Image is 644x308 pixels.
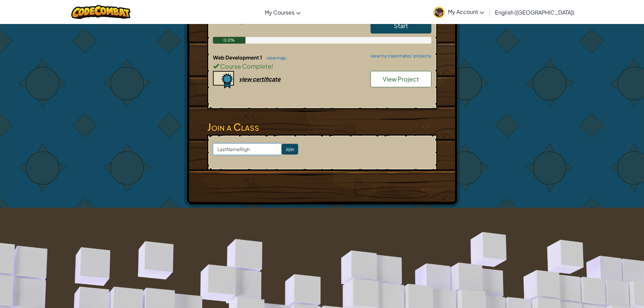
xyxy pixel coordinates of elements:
[207,119,437,135] h3: Join a Class
[492,3,578,21] a: English ([GEOGRAPHIC_DATA])
[263,55,286,61] a: view map
[255,18,302,24] span: Over the Garden Wall
[213,143,282,155] input: <Enter Class Code>
[71,5,130,19] img: CodeCombat logo
[282,144,298,155] input: Join
[239,75,281,82] div: view certificate
[495,9,574,16] span: English ([GEOGRAPHIC_DATA])
[367,54,431,58] a: view my classmates' projects
[251,18,255,24] span: 1.
[213,75,281,82] a: view certificate
[448,8,484,15] span: My Account
[213,37,246,44] div: 0.0%
[213,54,263,61] span: Web Development 1
[433,7,445,18] img: avatar
[213,18,249,24] span: Last level played
[430,1,487,23] a: My Account
[265,9,294,16] span: My Courses
[219,62,271,70] span: Course Complete
[261,3,304,21] a: My Courses
[394,22,408,29] span: Start
[271,62,273,70] span: !
[213,71,234,89] img: certificate-icon.png
[249,18,251,24] span: :
[383,75,419,83] span: View Project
